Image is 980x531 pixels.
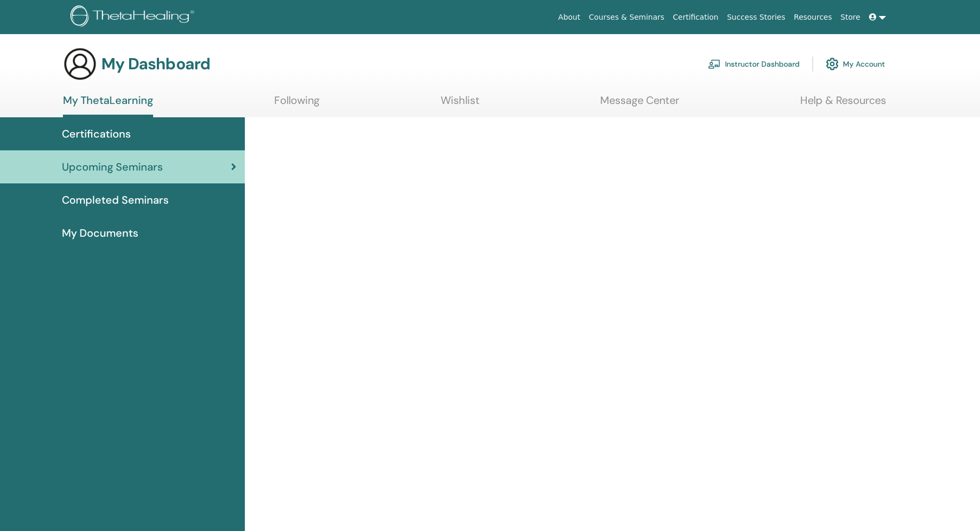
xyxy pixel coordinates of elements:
[800,94,886,115] a: Help & Resources
[708,59,721,69] img: chalkboard-teacher.svg
[668,7,722,27] a: Certification
[708,52,800,76] a: Instructor Dashboard
[600,94,679,115] a: Message Center
[723,7,790,27] a: Success Stories
[585,7,669,27] a: Courses & Seminars
[63,94,153,117] a: My ThetaLearning
[836,7,865,27] a: Store
[62,159,163,175] span: Upcoming Seminars
[826,55,839,73] img: cog.svg
[63,47,97,81] img: generic-user-icon.jpg
[62,192,169,208] span: Completed Seminars
[826,52,885,76] a: My Account
[70,5,198,29] img: logo.png
[101,54,210,74] h3: My Dashboard
[441,94,480,115] a: Wishlist
[62,225,138,241] span: My Documents
[554,7,584,27] a: About
[62,126,131,142] span: Certifications
[790,7,836,27] a: Resources
[274,94,320,115] a: Following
